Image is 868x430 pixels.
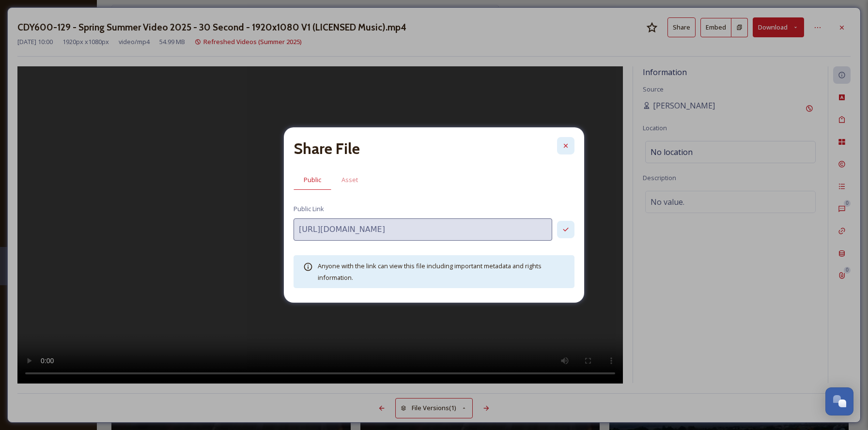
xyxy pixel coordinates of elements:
h2: Share File [294,137,360,160]
span: Asset [341,175,358,184]
button: Open Chat [825,387,853,415]
span: Anyone with the link can view this file including important metadata and rights information. [318,261,542,282]
span: Public Link [294,204,324,214]
span: Public [304,175,321,184]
